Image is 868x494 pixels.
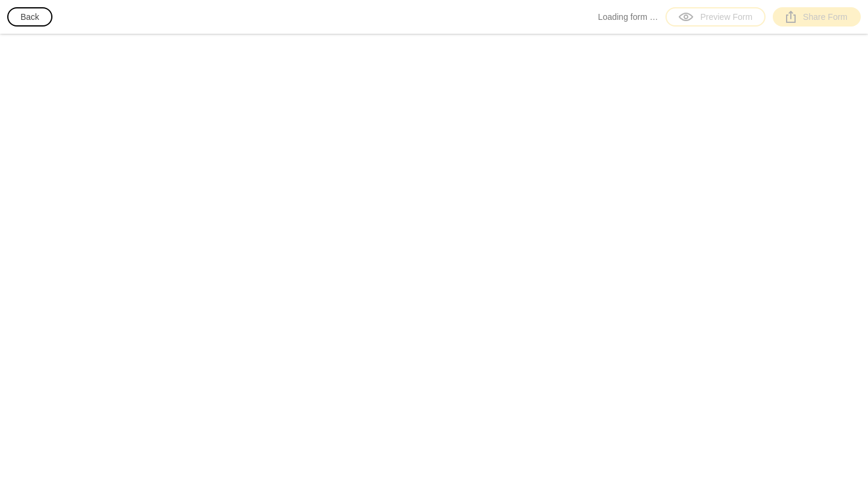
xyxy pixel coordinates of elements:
[679,11,752,23] div: Preview Form
[786,11,848,23] div: Share Form
[7,7,52,27] button: Back
[665,7,766,27] a: Preview Form
[598,11,658,23] span: Loading form …
[773,7,861,27] a: Share Form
